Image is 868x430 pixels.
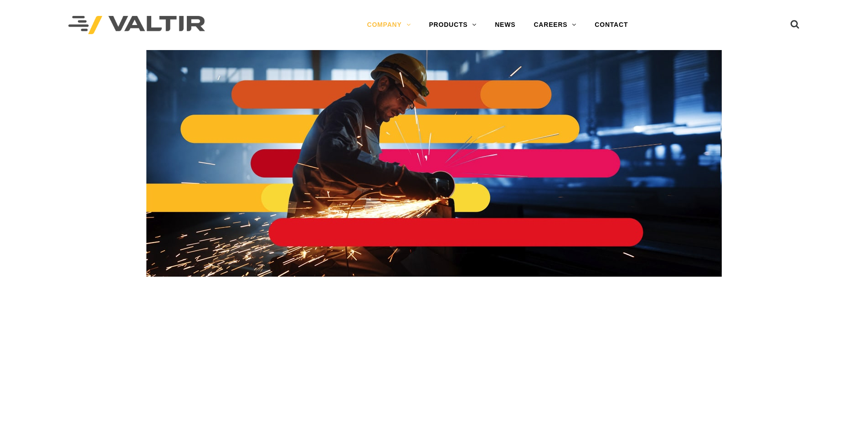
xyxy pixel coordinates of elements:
a: PRODUCTS [420,16,486,34]
a: COMPANY [358,16,420,34]
img: Valtir [68,16,205,35]
a: NEWS [486,16,524,34]
a: CONTACT [586,16,637,34]
a: CAREERS [524,16,586,34]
